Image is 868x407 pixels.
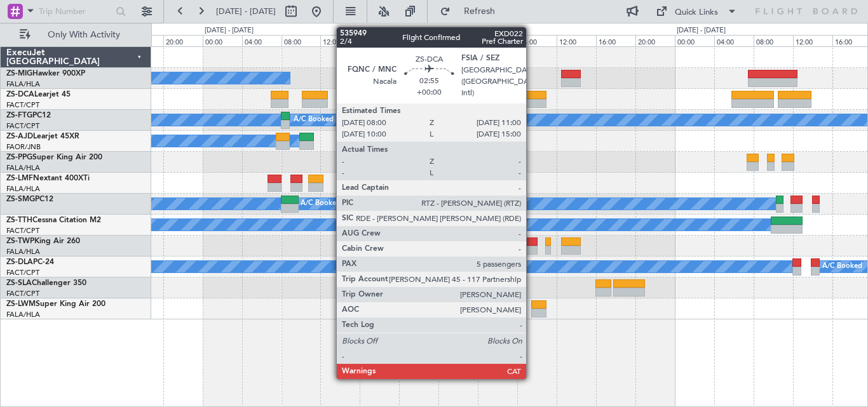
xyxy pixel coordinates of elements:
[399,35,438,46] div: 20:00
[6,121,39,131] a: FACT/CPT
[6,196,35,203] span: ZS-SMG
[6,142,41,152] a: FAOR/JNB
[822,257,862,276] div: A/C Booked
[6,310,40,319] a: FALA/HLA
[6,79,40,89] a: FALA/HLA
[649,1,743,22] button: Quick Links
[6,217,101,224] a: ZS-TTHCessna Citation M2
[6,247,40,257] a: FALA/HLA
[6,100,39,110] a: FACT/CPT
[6,258,33,266] span: ZS-DLA
[438,35,478,46] div: 00:00
[6,289,39,298] a: FACT/CPT
[14,25,138,45] button: Only With Activity
[453,7,506,16] span: Refresh
[6,258,54,266] a: ZS-DLAPC-24
[6,279,86,287] a: ZS-SLAChallenger 350
[6,268,39,277] a: FACT/CPT
[635,35,675,46] div: 20:00
[6,70,32,77] span: ZS-MIG
[793,35,832,46] div: 12:00
[205,25,254,36] div: [DATE] - [DATE]
[6,154,102,161] a: ZS-PPGSuper King Air 200
[6,300,105,308] a: ZS-LWMSuper King Air 200
[434,1,510,22] button: Refresh
[754,35,793,46] div: 08:00
[6,70,85,77] a: ZS-MIGHawker 900XP
[6,133,33,140] span: ZS-AJD
[6,300,36,308] span: ZS-LWM
[714,35,754,46] div: 04:00
[675,35,714,46] div: 00:00
[6,217,32,224] span: ZS-TTH
[6,91,71,98] a: ZS-DCALearjet 45
[242,35,281,46] div: 04:00
[677,25,726,36] div: [DATE] - [DATE]
[360,35,399,46] div: 16:00
[6,175,90,182] a: ZS-LMFNextant 400XTi
[6,175,33,182] span: ZS-LMF
[517,35,557,46] div: 08:00
[675,6,718,19] div: Quick Links
[301,194,341,213] div: A/C Booked
[294,110,334,130] div: A/C Booked
[557,35,596,46] div: 12:00
[216,6,276,17] span: [DATE] - [DATE]
[33,30,134,39] span: Only With Activity
[6,133,79,140] a: ZS-AJDLearjet 45XR
[596,35,635,46] div: 16:00
[6,279,32,287] span: ZS-SLA
[478,35,517,46] div: 04:00
[39,2,112,21] input: Trip Number
[203,35,242,46] div: 00:00
[6,237,34,245] span: ZS-TWP
[6,91,34,98] span: ZS-DCA
[6,226,39,236] a: FACT/CPT
[6,112,32,119] span: ZS-FTG
[6,163,40,173] a: FALA/HLA
[440,25,489,36] div: [DATE] - [DATE]
[6,196,53,203] a: ZS-SMGPC12
[163,35,203,46] div: 20:00
[6,112,51,119] a: ZS-FTGPC12
[320,35,360,46] div: 12:00
[6,237,80,245] a: ZS-TWPKing Air 260
[6,154,32,161] span: ZS-PPG
[281,35,321,46] div: 08:00
[6,184,40,194] a: FALA/HLA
